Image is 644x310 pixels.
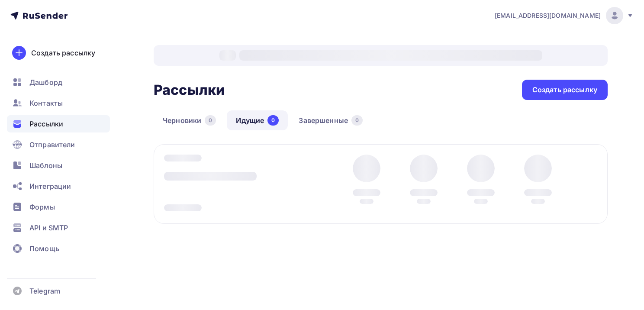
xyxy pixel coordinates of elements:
[29,202,55,212] span: Формы
[205,115,216,126] div: 0
[495,7,634,24] a: [EMAIL_ADDRESS][DOMAIN_NAME]
[290,110,372,130] a: Завершенные0
[29,286,60,296] span: Telegram
[29,98,63,108] span: Контакты
[7,74,110,91] a: Дашборд
[227,110,288,130] a: Идущие0
[7,94,110,112] a: Контакты
[29,181,71,191] span: Интеграции
[29,223,68,233] span: API и SMTP
[351,115,363,126] div: 0
[495,11,601,20] span: [EMAIL_ADDRESS][DOMAIN_NAME]
[29,160,62,171] span: Шаблоны
[7,115,110,132] a: Рассылки
[532,85,597,95] div: Создать рассылку
[29,119,63,129] span: Рассылки
[154,81,225,99] h2: Рассылки
[267,115,279,126] div: 0
[154,110,225,130] a: Черновики0
[7,157,110,174] a: Шаблоны
[31,48,95,58] div: Создать рассылку
[29,77,62,87] span: Дашборд
[7,136,110,153] a: Отправители
[29,139,75,150] span: Отправители
[7,198,110,216] a: Формы
[29,243,59,254] span: Помощь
